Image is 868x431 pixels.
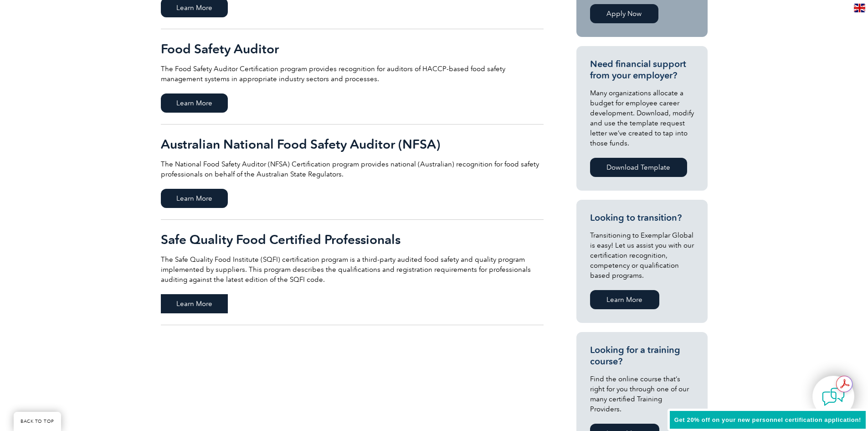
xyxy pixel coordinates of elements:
[590,88,694,148] p: Many organizations allocate a budget for employee career development. Download, modify and use th...
[590,212,694,223] h3: Looking to transition?
[590,230,694,280] p: Transitioning to Exemplar Global is easy! Let us assist you with our certification recognition, c...
[161,93,228,113] span: Learn More
[590,58,694,81] h3: Need financial support from your employer?
[161,64,544,84] p: The Food Safety Auditor Certification program provides recognition for auditors of HACCP-based fo...
[854,4,865,12] img: en
[674,416,861,423] span: Get 20% off on your new personnel certification application!
[161,220,544,325] a: Safe Quality Food Certified Professionals The Safe Quality Food Institute (SQFI) certification pr...
[822,385,845,408] img: contact-chat.png
[161,159,544,179] p: The National Food Safety Auditor (NFSA) Certification program provides national (Australian) reco...
[161,125,544,220] a: Australian National Food Safety Auditor (NFSA) The National Food Safety Auditor (NFSA) Certificat...
[161,29,544,125] a: Food Safety Auditor The Food Safety Auditor Certification program provides recognition for audito...
[14,412,61,431] a: BACK TO TOP
[161,254,544,285] p: The Safe Quality Food Institute (SQFI) certification program is a third-party audited food safety...
[590,290,659,309] a: Learn More
[590,344,694,367] h3: Looking for a training course?
[590,158,687,177] a: Download Template
[590,4,658,23] a: Apply Now
[590,374,694,414] p: Find the online course that’s right for you through one of our many certified Training Providers.
[161,232,544,247] h2: Safe Quality Food Certified Professionals
[161,137,544,151] h2: Australian National Food Safety Auditor (NFSA)
[161,294,228,313] span: Learn More
[161,189,228,208] span: Learn More
[161,42,544,56] h2: Food Safety Auditor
